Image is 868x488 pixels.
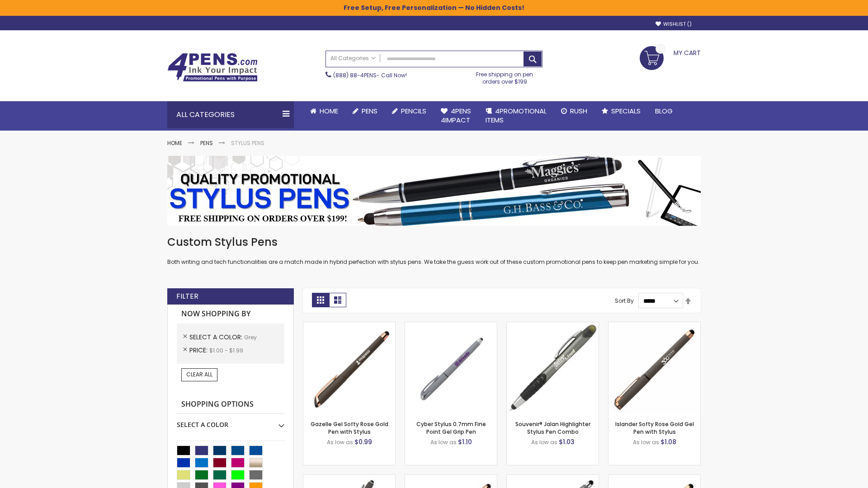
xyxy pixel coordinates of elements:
[186,371,212,378] span: Clear All
[633,438,659,446] span: As low as
[231,139,264,147] strong: Stylus Pens
[177,395,284,414] strong: Shopping Options
[467,67,543,85] div: Free shipping on pen orders over $199
[515,420,590,435] a: Souvenir® Jalan Highlighter Stylus Pen Combo
[354,437,372,446] span: $0.99
[167,101,294,128] div: All Categories
[656,21,692,28] a: Wishlist
[486,106,547,125] span: 4PROMOTIONAL ITEMS
[416,420,486,435] a: Cyber Stylus 0.7mm Fine Point Gel Grip Pen
[405,322,497,414] img: Cyber Stylus 0.7mm Fine Point Gel Grip Pen-Grey
[594,101,648,121] a: Specials
[507,322,599,414] img: Souvenir® Jalan Highlighter Stylus Pen Combo-Grey
[167,53,258,82] img: 4Pens Custom Pens and Promotional Products
[167,139,182,147] a: Home
[209,347,243,354] span: $1.00 - $1.99
[458,437,472,446] span: $1.10
[405,474,497,482] a: Gazelle Gel Softy Rose Gold Pen with Stylus - ColorJet-Grey
[303,474,395,482] a: Custom Soft Touch® Metal Pens with Stylus-Grey
[441,106,471,125] span: 4Pens 4impact
[609,474,700,482] a: Islander Softy Rose Gold Gel Pen with Stylus - ColorJet Imprint-Grey
[611,106,641,116] span: Specials
[615,297,634,305] label: Sort By
[167,156,701,226] img: Stylus Pens
[176,291,198,301] strong: Filter
[181,368,217,381] a: Clear All
[244,333,257,341] span: Grey
[327,438,353,446] span: As low as
[312,293,329,307] strong: Grid
[177,305,284,324] strong: Now Shopping by
[648,101,680,121] a: Blog
[189,333,244,342] span: Select A Color
[167,235,701,266] div: Both writing and tech functionalities are a match made in hybrid perfection with stylus pens. We ...
[326,51,380,66] a: All Categories
[177,414,284,429] div: Select A Color
[655,106,673,116] span: Blog
[385,101,434,121] a: Pencils
[320,106,338,116] span: Home
[609,322,700,329] a: Islander Softy Rose Gold Gel Pen with Stylus-Grey
[303,101,345,121] a: Home
[189,346,209,355] span: Price
[434,101,478,131] a: 4Pens4impact
[507,322,599,329] a: Souvenir® Jalan Highlighter Stylus Pen Combo-Grey
[405,322,497,329] a: Cyber Stylus 0.7mm Fine Point Gel Grip Pen-Grey
[609,322,700,414] img: Islander Softy Rose Gold Gel Pen with Stylus-Grey
[345,101,385,121] a: Pens
[362,106,377,116] span: Pens
[660,437,676,446] span: $1.08
[303,322,395,329] a: Gazelle Gel Softy Rose Gold Pen with Stylus-Grey
[303,322,395,414] img: Gazelle Gel Softy Rose Gold Pen with Stylus-Grey
[554,101,594,121] a: Rush
[401,106,426,116] span: Pencils
[430,438,457,446] span: As low as
[559,437,575,446] span: $1.03
[615,420,694,435] a: Islander Softy Rose Gold Gel Pen with Stylus
[330,55,376,62] span: All Categories
[531,438,557,446] span: As low as
[333,71,407,79] span: - Call Now!
[311,420,388,435] a: Gazelle Gel Softy Rose Gold Pen with Stylus
[167,235,701,249] h1: Custom Stylus Pens
[478,101,554,131] a: 4PROMOTIONALITEMS
[200,139,213,147] a: Pens
[570,106,587,116] span: Rush
[333,71,377,79] a: (888) 88-4PENS
[507,474,599,482] a: Minnelli Softy Pen with Stylus - Laser Engraved-Grey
